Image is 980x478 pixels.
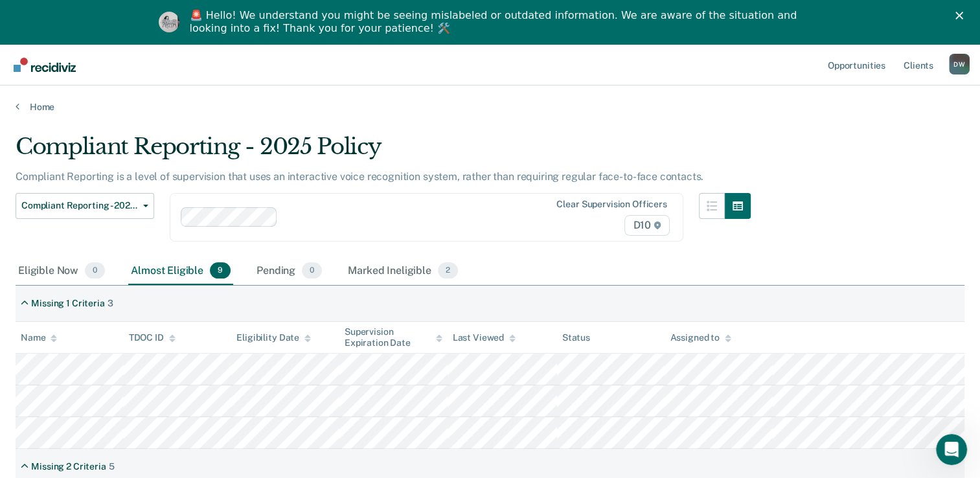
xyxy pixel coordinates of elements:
[21,332,57,343] div: Name
[31,461,106,472] div: Missing 2 Criteria
[85,262,105,279] span: 0
[936,434,967,465] iframe: Intercom live chat
[345,326,442,348] div: Supervision Expiration Date
[16,101,964,113] a: Home
[254,257,325,286] div: Pending0
[624,215,669,236] span: D10
[16,193,154,219] button: Compliant Reporting - 2025 Policy
[302,262,322,279] span: 0
[236,332,311,343] div: Eligibility Date
[159,12,179,32] img: Profile image for Kim
[556,199,667,210] div: Clear supervision officers
[955,12,968,19] div: Close
[562,332,590,343] div: Status
[190,9,801,35] div: 🚨 Hello! We understand you might be seeing mislabeled or outdated information. We are aware of th...
[16,257,108,286] div: Eligible Now0
[14,58,76,72] img: Recidiviz
[670,332,731,343] div: Assigned to
[438,262,458,279] span: 2
[31,298,104,309] div: Missing 1 Criteria
[21,200,138,211] span: Compliant Reporting - 2025 Policy
[949,54,970,74] div: D W
[108,298,113,309] div: 3
[109,461,115,472] div: 5
[129,332,176,343] div: TDOC ID
[901,44,936,85] a: Clients
[16,133,751,170] div: Compliant Reporting - 2025 Policy
[345,257,461,286] div: Marked Ineligible2
[825,44,888,85] a: Opportunities
[128,257,233,286] div: Almost Eligible9
[949,54,970,74] button: Profile dropdown button
[16,293,119,314] div: Missing 1 Criteria3
[210,262,231,279] span: 9
[453,332,516,343] div: Last Viewed
[16,456,120,477] div: Missing 2 Criteria5
[16,170,703,183] p: Compliant Reporting is a level of supervision that uses an interactive voice recognition system, ...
